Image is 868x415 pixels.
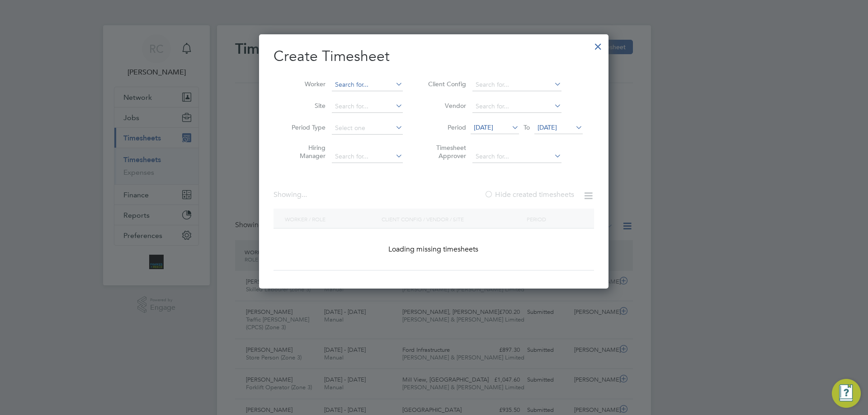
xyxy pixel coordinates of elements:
[472,100,561,113] input: Search for...
[285,144,325,160] label: Hiring Manager
[484,190,574,199] label: Hide created timesheets
[302,190,307,199] span: ...
[274,47,594,66] h2: Create Timesheet
[521,121,533,133] span: To
[425,102,466,110] label: Vendor
[285,80,325,88] label: Worker
[285,102,325,110] label: Site
[332,100,403,113] input: Search for...
[832,379,861,408] button: Engage Resource Center
[474,123,493,131] span: [DATE]
[425,80,466,88] label: Client Config
[332,79,403,91] input: Search for...
[425,144,466,160] label: Timesheet Approver
[332,150,403,163] input: Search for...
[425,123,466,131] label: Period
[332,122,403,135] input: Select one
[472,79,561,91] input: Search for...
[538,123,557,131] span: [DATE]
[285,123,325,131] label: Period Type
[274,190,309,200] div: Showing
[472,150,561,163] input: Search for...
